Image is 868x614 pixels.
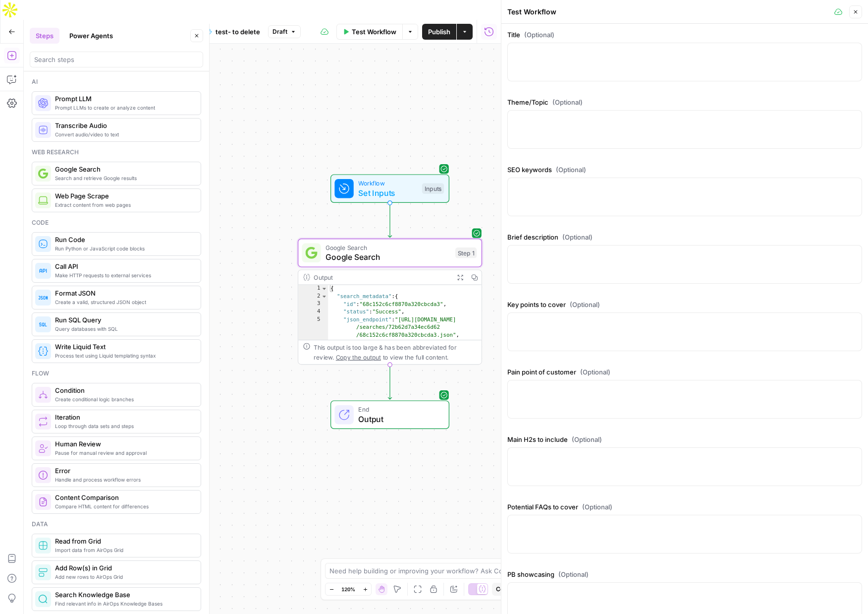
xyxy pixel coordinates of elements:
span: Web Page Scrape [55,191,193,201]
span: Copy [496,585,511,594]
span: (Optional) [558,569,589,579]
span: Google Search [55,164,193,174]
span: 120% [341,585,355,593]
label: Brief description [507,232,862,242]
span: Run SQL Query [55,315,193,325]
span: Add new rows to AirOps Grid [55,573,193,581]
div: Data [32,520,201,529]
span: Draft [272,27,287,36]
span: End [358,405,439,414]
img: vrinnnclop0vshvmafd7ip1g7ohf [38,497,48,507]
span: Set Inputs [358,187,417,199]
div: Google SearchGoogle SearchStep 1Output{ "search_metadata":{ "id":"68c152c6cf8870a320cbcda3", "sta... [298,239,482,365]
span: Content Comparison [55,492,193,502]
span: Process text using Liquid templating syntax [55,352,193,360]
span: Find relevant info in AirOps Knowledge Bases [55,600,193,608]
div: EndOutput [298,400,482,429]
div: 1 [298,285,328,293]
span: Copy the output [336,354,381,361]
span: Write Liquid Text [55,342,193,352]
span: Loop through data sets and steps [55,422,193,430]
span: (Optional) [580,367,610,377]
span: Add Row(s) in Grid [55,563,193,573]
label: Theme/Topic [507,97,862,107]
span: Run Python or JavaScript code blocks [55,245,193,252]
label: SEO keywords [507,165,862,175]
g: Edge from start to step_1 [388,203,391,238]
div: Web research [32,148,201,157]
span: Human Review [55,439,193,449]
span: Google Search [325,243,450,252]
label: Potential FAQs to cover [507,502,862,512]
div: 2 [298,293,328,301]
div: 5 [298,316,328,339]
span: (Optional) [552,97,583,107]
span: Google Search [325,251,450,263]
span: Error [55,466,193,476]
span: Create conditional logic branches [55,395,193,403]
g: Edge from step_1 to end [388,365,391,399]
span: Create a valid, structured JSON object [55,298,193,306]
input: Search steps [34,55,199,64]
div: Ai [32,77,201,86]
span: Query databases with SQL [55,325,193,333]
span: Toggle code folding, rows 1 through 301 [321,285,327,293]
span: test- to delete [216,27,260,37]
span: Iteration [55,412,193,422]
div: 4 [298,308,328,316]
span: Test Workflow [352,27,396,37]
button: Copy [492,583,515,596]
span: Prompt LLMs to create or analyze content [55,104,193,112]
span: (Optional) [572,434,602,444]
span: (Optional) [562,232,593,242]
label: Pain point of customer [507,367,862,377]
span: (Optional) [524,30,554,40]
label: Main H2s to include [507,434,862,444]
span: (Optional) [556,165,586,175]
div: This output is too large & has been abbreviated for review. to view the full content. [314,343,477,362]
span: Convert audio/video to text [55,130,193,138]
button: Test Workflow [336,24,402,40]
span: Make HTTP requests to external services [55,271,193,279]
span: Search and retrieve Google results [55,174,193,182]
span: Transcribe Audio [55,121,193,130]
span: Search Knowledge Base [55,590,193,600]
label: Key points to cover [507,300,862,309]
span: Import data from AirOps Grid [55,546,193,554]
div: Inputs [422,183,444,194]
span: Run Code [55,235,193,245]
button: Draft [268,25,301,38]
div: Code [32,218,201,227]
span: Call API [55,261,193,271]
button: Publish [422,24,456,40]
button: Power Agents [63,28,119,44]
div: 6 [298,339,328,378]
span: Compare HTML content for differences [55,502,193,510]
div: Output [314,272,449,282]
span: Handle and process workflow errors [55,476,193,484]
span: Output [358,413,439,425]
span: Format JSON [55,288,193,298]
span: Toggle code folding, rows 2 through 12 [321,293,327,301]
label: Title [507,30,862,40]
span: Prompt LLM [55,94,193,104]
div: Flow [32,369,201,378]
label: PB showcasing [507,569,862,579]
div: 3 [298,301,328,308]
span: Extract content from web pages [55,201,193,209]
span: Read from Grid [55,536,193,546]
span: (Optional) [570,300,600,309]
span: Workflow [358,179,417,188]
span: (Optional) [582,502,612,512]
button: Steps [30,28,59,44]
button: test- to delete [201,24,266,40]
span: Pause for manual review and approval [55,449,193,457]
span: Condition [55,385,193,395]
div: WorkflowSet InputsInputs [298,174,482,203]
span: Publish [428,27,450,37]
div: Step 1 [455,247,477,258]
